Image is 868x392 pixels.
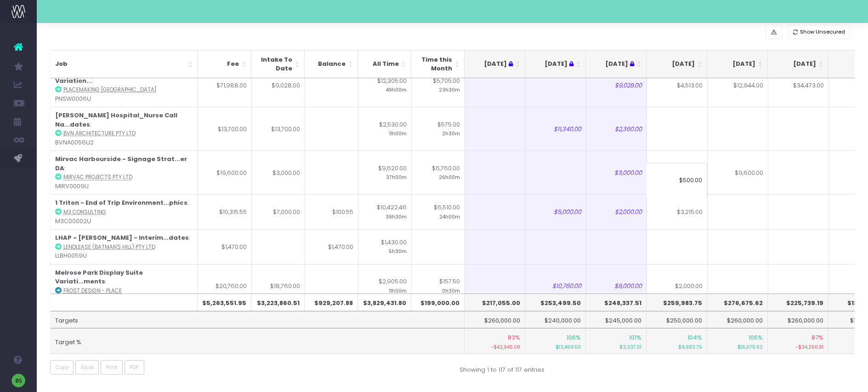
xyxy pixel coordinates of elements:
th: All Time: activate to sort column ascending [358,50,411,78]
td: $3,215.00 [647,194,708,229]
td: $2,000.00 [647,264,708,308]
td: $10,760.00 [526,264,586,308]
abbr: Lendlease (Batman's Hill) Pty Ltd [63,243,155,251]
td: : BVNA0056U2 [51,107,198,150]
td: $2,360.00 [586,107,647,150]
th: Time this Month: activate to sort column ascending [411,50,465,78]
span: 101% [629,333,641,342]
span: Excel [81,363,94,371]
td: $260,000.00 [465,311,525,329]
td: $9,600.00 [708,150,768,194]
td: $1,470.00 [198,229,252,264]
td: : SEKI000U53 [51,264,198,308]
td: $71,988.00 [198,63,252,107]
td: $157.50 [412,264,465,308]
span: 106% [567,333,581,342]
small: 2h30m [442,129,460,137]
td: $6,760.00 [412,150,465,194]
td: : LLBH0059U [51,229,198,264]
th: Sep 25: activate to sort column ascending [647,50,707,78]
th: Intake To Date: activate to sort column ascending [251,50,305,78]
abbr: BVN Architecture Pty Ltd [63,130,136,137]
small: 37h00m [386,173,407,181]
span: 106% [749,333,763,342]
td: $12,944.00 [708,63,768,107]
td: $9,620.00 [358,150,412,194]
td: $575.00 [412,107,465,150]
small: 11h00m [389,286,407,294]
td: Targets [51,311,465,329]
td: $5,000.00 [526,194,586,229]
span: Show Unsecured [800,28,845,36]
td: $9,028.00 [252,63,305,107]
td: $13,700.00 [198,107,252,150]
th: $929,207.88 [305,294,358,311]
span: Copy [55,363,68,371]
th: Fee: activate to sort column ascending [198,50,251,78]
td: $100.55 [305,194,358,229]
small: -$34,260.81 [772,342,823,351]
td: $250,000.00 [647,311,707,329]
td: $10,315.55 [198,194,252,229]
abbr: Mirvac Projects Pty Ltd [63,173,132,181]
th: Oct 25: activate to sort column ascending [707,50,768,78]
abbr: Frost Design - Place [63,287,122,294]
small: 24h00m [439,212,460,220]
td: $2,905.00 [358,264,412,308]
small: -$42,945.00 [469,342,520,351]
small: 11h00m [389,129,407,137]
td: $240,000.00 [525,311,586,329]
td: $1,430.00 [358,229,412,264]
td: $18,760.00 [252,264,305,308]
td: $20,760.00 [198,264,252,308]
th: $3,223,860.51 [251,294,305,311]
small: 49h00m [386,85,407,93]
td: $2,000.00 [586,194,647,229]
abbr: M3 Consulting [63,208,106,216]
th: $225,739.19 [768,294,828,311]
small: 23h30m [439,85,460,93]
button: Print [101,360,123,375]
th: $3,829,431.80 [358,294,411,311]
img: images/default_profile_image.png [11,374,25,387]
td: $11,340.00 [526,107,586,150]
th: Jun 25 : activate to sort column ascending [465,50,525,78]
td: $19,600.00 [198,150,252,194]
td: $34,473.00 [768,63,829,107]
th: $253,499.50 [525,294,586,311]
strong: LHAP - [PERSON_NAME] - Interim...dates [55,233,189,242]
td: : MIRV0009U [51,150,198,194]
td: $260,000.00 [768,311,828,329]
td: $245,000.00 [586,311,647,329]
td: Target % [51,328,465,354]
small: 5h30m [389,247,407,255]
small: $9,983.75 [651,342,702,351]
th: Balance: activate to sort column ascending [305,50,358,78]
button: Excel [75,360,99,375]
th: $199,000.00 [411,294,465,311]
td: $13,700.00 [252,107,305,150]
td: $3,000.00 [586,150,647,194]
td: $3,000.00 [252,150,305,194]
button: PDF [125,360,144,375]
small: $3,337.51 [590,342,641,351]
small: 26h00m [439,173,460,181]
td: $4,513.00 [647,63,708,107]
td: $1,470.00 [305,229,358,264]
th: Jul 25 : activate to sort column ascending [525,50,586,78]
td: $5,705.00 [412,63,465,107]
th: $276,675.62 [707,294,768,311]
span: 87% [811,333,823,342]
td: $12,305.00 [358,63,412,107]
span: PDF [130,363,139,371]
th: $248,337.51 [586,294,647,311]
th: $5,263,551.95 [198,294,251,311]
strong: [PERSON_NAME] Hospital_Nurse Call Na...dates [55,111,177,129]
button: Show Unsecured [787,25,851,39]
span: 83% [508,333,520,342]
button: Copy [50,360,74,375]
th: Job: activate to sort column ascending [51,50,198,78]
th: $259,983.75 [647,294,707,311]
td: $9,028.00 [586,63,647,107]
abbr: Placemaking NSW [63,86,156,93]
